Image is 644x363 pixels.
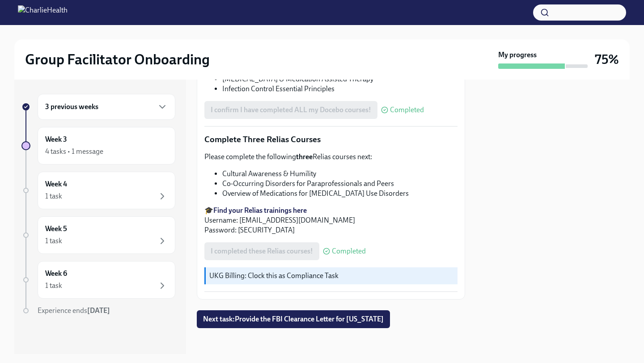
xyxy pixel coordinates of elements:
[21,261,175,299] a: Week 61 task
[222,189,458,198] li: Overview of Medications for [MEDICAL_DATA] Use Disorders
[498,50,537,60] strong: My progress
[45,281,62,291] div: 1 task
[222,84,458,94] li: Infection Control Essential Principles
[21,127,175,165] a: Week 34 tasks • 1 message
[45,147,103,156] div: 4 tasks • 1 message
[21,172,175,209] a: Week 41 task
[25,51,210,68] h2: Group Facilitator Onboarding
[45,269,67,279] h6: Week 6
[45,102,98,112] h6: 3 previous weeks
[213,206,307,215] a: Find your Relias trainings here
[203,315,384,324] span: Next task : Provide the FBI Clearance Letter for [US_STATE]
[204,206,458,235] p: 🎓 Username: [EMAIL_ADDRESS][DOMAIN_NAME] Password: [SECURITY_DATA]
[45,224,67,234] h6: Week 5
[595,51,619,68] h3: 75%
[296,152,313,161] strong: three
[21,216,175,254] a: Week 51 task
[45,135,67,144] h6: Week 3
[204,152,458,162] p: Please complete the following Relias courses next:
[332,248,366,255] span: Completed
[45,179,67,189] h6: Week 4
[38,306,110,315] span: Experience ends
[222,169,458,179] li: Cultural Awareness & Humility
[209,271,454,281] p: UKG Billing: Clock this as Compliance Task
[197,310,390,328] button: Next task:Provide the FBI Clearance Letter for [US_STATE]
[222,179,458,189] li: Co-Occurring Disorders for Paraprofessionals and Peers
[45,191,62,201] div: 1 task
[204,134,458,145] p: Complete Three Relias Courses
[45,236,62,246] div: 1 task
[38,94,175,120] div: 3 previous weeks
[390,106,424,114] span: Completed
[18,5,68,20] img: CharlieHealth
[87,306,110,315] strong: [DATE]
